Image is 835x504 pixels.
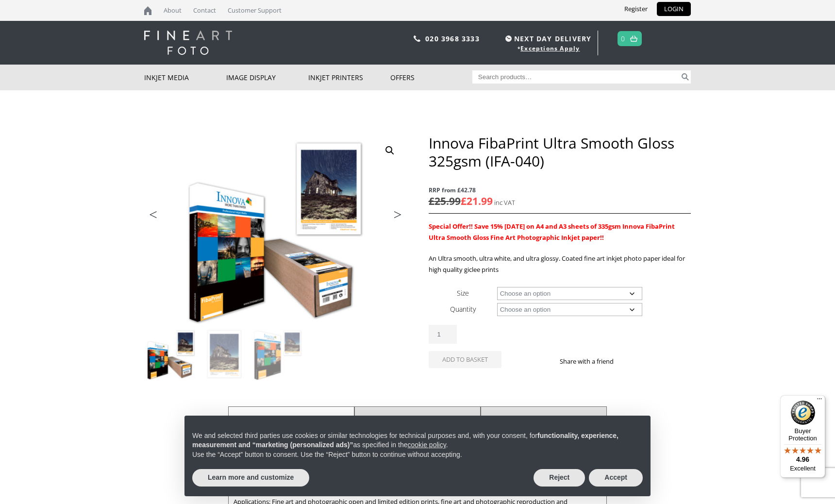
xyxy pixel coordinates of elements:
p: Share with a friend [560,356,625,367]
button: Accept [589,469,643,487]
img: facebook sharing button [625,357,633,365]
a: Image Display [226,65,308,90]
h1: Innova FibaPrint Ultra Smooth Gloss 325gsm (IFA-040) [429,134,691,170]
img: Innova FibaPrint Ultra Smooth Gloss 325gsm (IFA-040) - Image 2 [406,134,668,328]
p: An Ultra smooth, ultra white, and ultra glossy. Coated fine art inkjet photo paper ideal for high... [429,253,691,275]
span: Special Offer!! Save 15% [DATE] on A4 and A3 sheets of 335gsm Innova FibaPrint Ultra Smooth Gloss... [429,222,675,242]
span: 4.96 [796,455,809,463]
a: cookie policy [408,441,446,449]
a: Inkjet Media [144,65,226,90]
p: Excellent [780,465,825,472]
img: Innova FibaPrint Ultra Smooth Gloss 325gsm (IFA-040) [145,328,197,381]
a: View full-screen image gallery [381,142,399,159]
a: Offers [390,65,472,90]
a: LOGIN [657,2,691,16]
img: phone.svg [414,35,420,42]
p: Buyer Protection [780,427,825,442]
input: Product quantity [429,325,457,344]
img: twitter sharing button [637,357,645,365]
div: Notice [177,408,658,504]
img: Trusted Shops Trustmark [791,401,815,425]
label: Size [457,288,469,298]
span: £ [429,194,434,208]
a: Inkjet Printers [308,65,390,90]
a: 020 3968 3333 [425,34,480,43]
img: Innova FibaPrint Ultra Smooth Gloss 325gsm (IFA-040) - Image 3 [251,328,304,381]
span: £ [461,194,467,208]
input: Search products… [472,70,680,84]
button: Learn more and customize [192,469,309,487]
span: RRP from £42.78 [429,185,691,196]
button: Menu [814,395,825,407]
img: basket.svg [630,35,637,42]
p: Use the “Accept” button to consent. Use the “Reject” button to continue without accepting. [192,450,643,460]
img: email sharing button [649,357,656,365]
button: Trusted Shops TrustmarkBuyer Protection4.96Excellent [780,395,825,478]
strong: functionality, experience, measurement and “marketing (personalized ads)” [192,432,618,449]
a: Register [617,2,655,16]
a: Exceptions Apply [520,44,580,52]
img: Innova FibaPrint Ultra Smooth Gloss 325gsm (IFA-040) - Image 2 [198,328,250,381]
button: Add to basket [429,351,501,368]
p: We and selected third parties use cookies or similar technologies for technical purposes and, wit... [192,431,643,450]
button: Reject [534,469,585,487]
bdi: 25.99 [429,194,461,208]
a: 0 [621,32,625,46]
bdi: 21.99 [461,194,493,208]
img: logo-white.svg [144,31,232,55]
img: time.svg [505,35,512,42]
span: NEXT DAY DELIVERY [503,33,591,44]
button: Search [680,70,691,84]
label: Quantity [450,304,476,314]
